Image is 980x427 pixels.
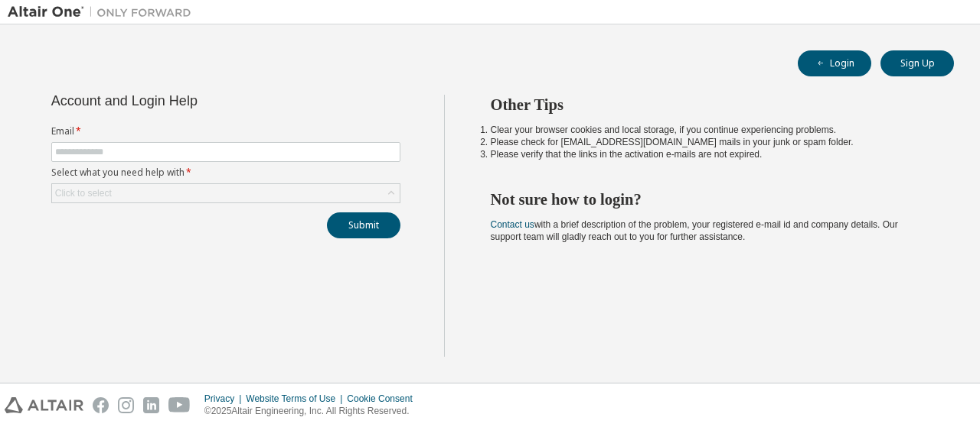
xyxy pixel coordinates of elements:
label: Select what you need help with [51,167,400,179]
span: with a brief description of the problem, your registered e-mail id and company details. Our suppo... [491,219,898,242]
li: Clear your browser cookies and local storage, if you continue experiencing problems. [491,124,927,136]
img: Altair One [8,5,199,20]
button: Sign Up [880,50,954,76]
p: © 2025 Altair Engineering, Inc. All Rights Reserved. [204,405,422,418]
img: linkedin.svg [143,397,159,413]
div: Privacy [204,393,246,405]
li: Please check for [EMAIL_ADDRESS][DOMAIN_NAME] mails in your junk or spam folder. [491,136,927,148]
div: Account and Login Help [51,95,331,107]
a: Contact us [491,219,534,230]
img: facebook.svg [93,397,109,413]
label: Email [51,125,400,137]
img: instagram.svg [118,397,134,413]
div: Click to select [52,184,400,202]
div: Cookie Consent [347,393,421,405]
button: Login [798,50,871,76]
li: Please verify that the links in the activation e-mails are not expired. [491,148,927,160]
img: altair_logo.svg [5,397,83,413]
div: Click to select [55,187,112,199]
h2: Not sure how to login? [491,189,927,209]
button: Submit [327,212,400,238]
h2: Other Tips [491,95,927,115]
img: youtube.svg [168,397,191,413]
div: Website Terms of Use [246,393,347,405]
